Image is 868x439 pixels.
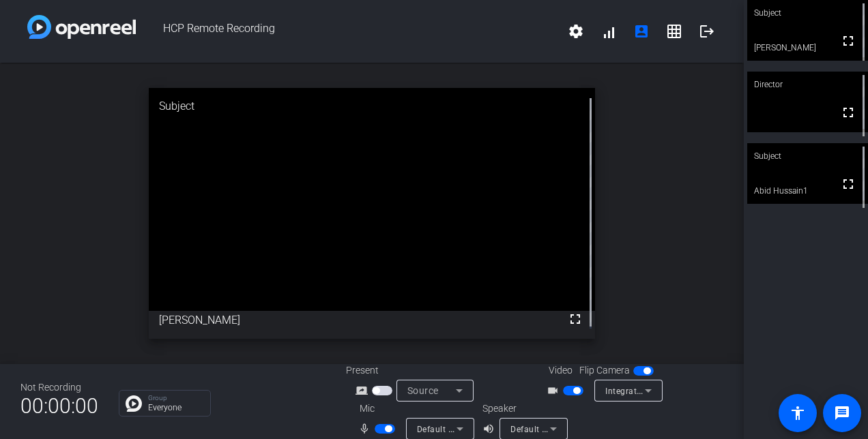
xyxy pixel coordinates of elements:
[633,23,650,40] mat-icon: account_box
[20,380,98,395] div: Not Recording
[417,423,766,434] span: Default - Microphone Array (2- Intel® Smart Sound Technology for Digital Microphones)
[149,88,595,125] div: Subject
[605,385,731,396] span: Integrated Camera (30c9:00cd)
[346,402,482,416] div: Mic
[547,382,563,399] mat-icon: videocam_outline
[346,363,482,378] div: Present
[136,15,560,48] span: HCP Remote Recording
[482,421,499,437] mat-icon: volume_up
[356,382,372,399] mat-icon: screen_share_outline
[579,363,630,378] span: Flip Camera
[834,405,850,421] mat-icon: message
[840,33,856,49] mat-icon: fullscreen
[510,423,667,434] span: Default - Speakers (2- Realtek(R) Audio)
[482,402,564,416] div: Speaker
[148,395,203,402] p: Group
[666,23,682,40] mat-icon: grid_on
[126,395,142,412] img: Chat Icon
[840,176,856,192] mat-icon: fullscreen
[549,363,573,378] span: Video
[840,104,856,121] mat-icon: fullscreen
[20,389,98,423] span: 00:00:00
[747,143,868,169] div: Subject
[148,404,203,412] p: Everyone
[567,311,583,327] mat-icon: fullscreen
[27,15,136,39] img: white-gradient.svg
[407,385,439,396] span: Source
[568,23,584,40] mat-icon: settings
[592,15,625,48] button: signal_cellular_alt
[747,72,868,97] div: Director
[358,421,375,437] mat-icon: mic_none
[699,23,715,40] mat-icon: logout
[790,405,806,421] mat-icon: accessibility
